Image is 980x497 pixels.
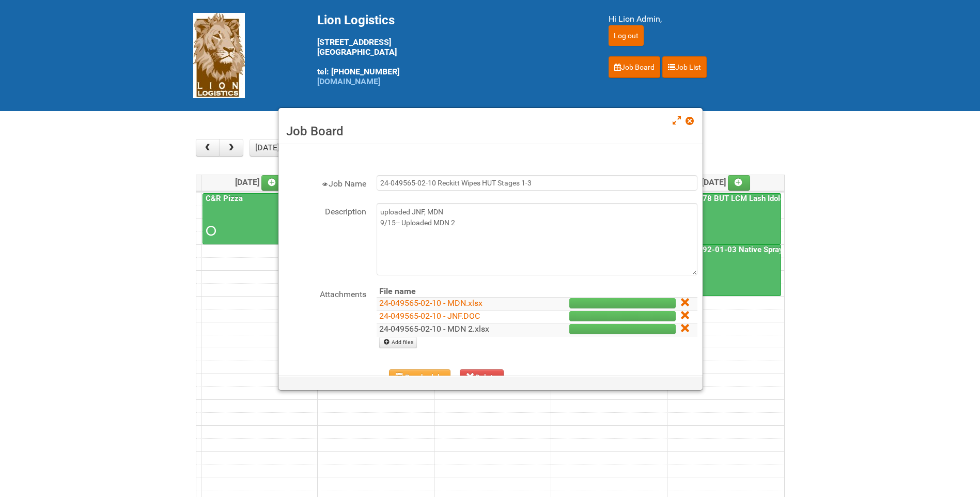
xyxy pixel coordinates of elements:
span: Requested [206,227,213,235]
a: 24-049565-02-10 - MDN.xlsx [379,298,483,308]
button: [DATE] [250,139,285,157]
span: Lion Logistics [317,13,395,27]
textarea: uploaded JNF, MDN 9/15-- Uploaded MDN 2 [377,203,697,275]
a: Lion Logistics [193,50,245,60]
th: File name [377,286,526,298]
a: Job Board [609,56,660,78]
span: [DATE] [235,177,284,187]
div: Hi Lion Admin, [609,13,787,25]
a: 25-047392-01-03 Native Spray Rapid Response [670,245,843,254]
a: Add files [379,337,417,348]
a: C&R Pizza [204,194,245,203]
a: 25-058978 BUT LCM Lash Idole US / Retest [668,193,781,245]
button: Reschedule [389,369,450,385]
a: 25-047392-01-03 Native Spray Rapid Response [668,244,781,296]
label: Description [284,203,366,218]
a: [DOMAIN_NAME] [317,76,380,86]
label: Attachments [284,286,366,301]
a: 24-049565-02-10 - MDN 2.xlsx [379,324,489,334]
span: [DATE] [702,177,751,187]
div: [STREET_ADDRESS] [GEOGRAPHIC_DATA] tel: [PHONE_NUMBER] [317,13,583,86]
button: Delete [460,369,504,385]
h3: Job Board [286,123,695,139]
a: 25-058978 BUT LCM Lash Idole US / Retest [670,194,828,203]
a: 24-049565-02-10 - JNF.DOC [379,311,480,321]
a: C&R Pizza [203,193,315,245]
label: Job Name [284,175,366,190]
input: Log out [609,25,644,46]
a: Add an event [728,175,751,191]
img: Lion Logistics [193,13,245,98]
a: Add an event [261,175,284,191]
a: Job List [662,56,707,78]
